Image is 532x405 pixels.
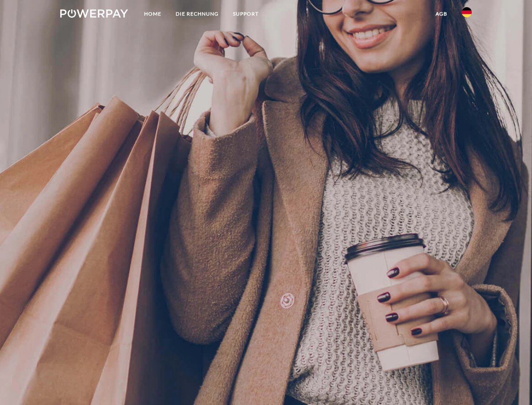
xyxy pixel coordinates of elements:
[60,9,128,18] img: logo-powerpay-white.svg
[168,6,226,22] a: DIE RECHNUNG
[226,6,266,22] a: SUPPORT
[137,6,168,22] a: Home
[462,7,472,17] img: de
[428,6,454,22] a: agb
